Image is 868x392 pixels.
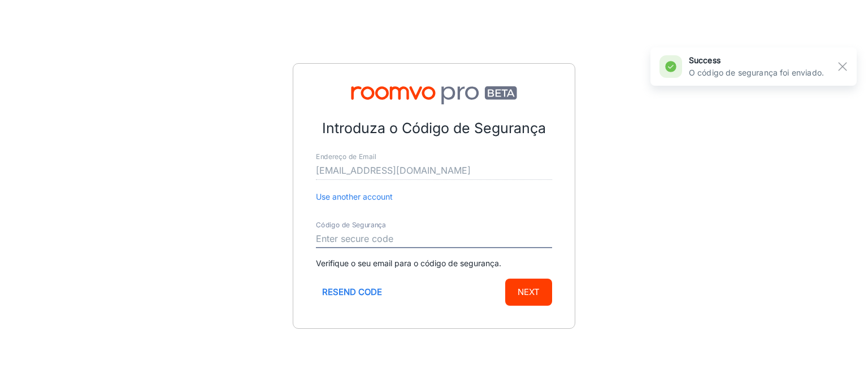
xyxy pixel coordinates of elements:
[316,162,552,180] input: myname@example.com
[316,86,552,104] img: Roomvo PRO Beta
[316,279,388,306] button: Resend code
[316,191,393,203] button: Use another account
[316,230,552,248] input: Enter secure code
[689,54,824,67] h6: success
[316,152,376,162] label: Endereço de Email
[505,279,552,306] button: Next
[316,221,386,230] label: Código de Segurança
[316,118,552,139] p: Introduza o Código de Segurança
[316,257,552,270] p: Verifique o seu email para o código de segurança.
[689,67,824,79] p: O código de segurança foi enviado.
